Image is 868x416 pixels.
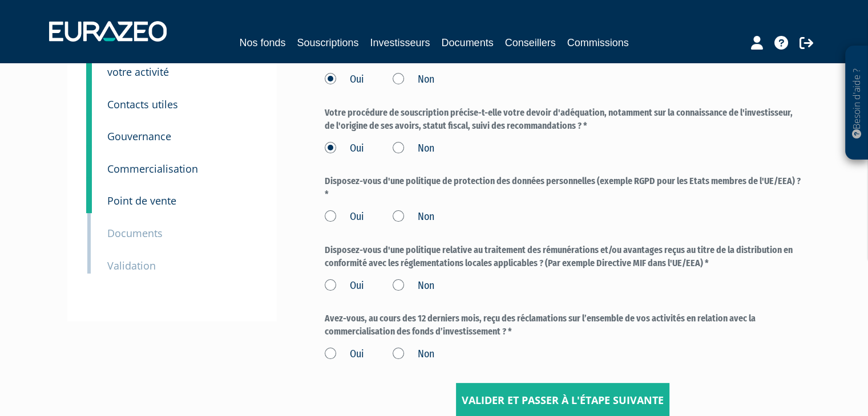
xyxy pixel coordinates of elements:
a: Investisseurs [370,35,430,51]
label: Disposez-vous d'une politique de protection des données personnelles (exemple RGPD pour les Etats... [325,175,801,201]
small: Validation [107,259,156,272]
label: Non [393,141,434,156]
label: Votre procédure de souscription précise-t-elle votre devoir d'adéquation, notamment sur la connai... [325,107,801,133]
label: Non [393,279,434,293]
a: Souscriptions [297,35,358,51]
a: Commissions [567,35,629,51]
label: Oui [325,279,364,293]
label: Non [393,72,434,87]
a: Conseillers [505,35,556,51]
label: Oui [325,72,364,87]
small: Commercialisation [107,162,198,176]
a: 8 [86,177,92,213]
p: Besoin d'aide ? [850,52,863,154]
a: 6 [86,113,92,148]
label: Oui [325,347,364,362]
label: Oui [325,141,364,156]
a: 7 [86,145,92,181]
small: Point de vente [107,194,176,207]
label: Disposez-vous d'une politique relative au traitement des rémunérations et/ou avantages reçus au t... [325,244,801,270]
label: Non [393,347,434,362]
label: Non [393,210,434,225]
a: Nos fonds [239,35,285,51]
img: 1732889491-logotype_eurazeo_blanc_rvb.png [49,21,167,42]
label: Avez-vous, au cours des 12 derniers mois, reçu des réclamations sur l’ensemble de vos activités e... [325,312,801,338]
label: Oui [325,210,364,225]
small: Gouvernance [107,129,171,143]
a: Documents [442,35,494,51]
small: Documents [107,226,163,240]
small: Contacts utiles [107,97,178,111]
a: 5 [86,81,92,116]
